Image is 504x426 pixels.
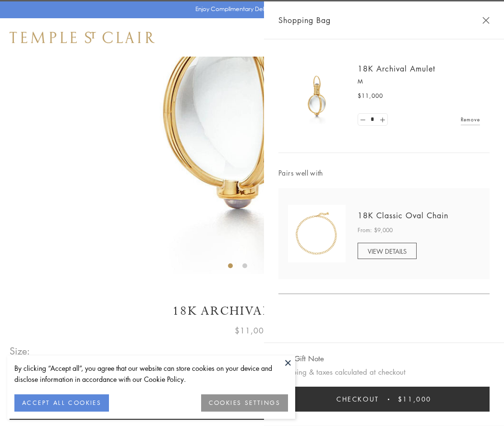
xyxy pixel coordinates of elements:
[482,17,490,24] button: Close Shopping Bag
[10,343,31,359] span: Size:
[358,243,417,259] a: VIEW DETAILS
[201,394,288,412] button: COOKIES SETTINGS
[358,225,393,235] span: From: $9,000
[358,77,480,86] p: M
[288,205,346,262] img: N88865-OV18
[288,67,346,125] img: 18K Archival Amulet
[358,114,368,126] a: Set quantity to 0
[278,387,490,412] button: Checkout $11,000
[377,114,387,126] a: Set quantity to 2
[358,210,448,221] a: 18K Classic Oval Chain
[195,4,304,14] p: Enjoy Complimentary Delivery & Returns
[278,366,490,378] p: Shipping & taxes calculated at checkout
[278,14,331,26] span: Shopping Bag
[278,167,490,178] span: Pairs well with
[14,363,288,385] div: By clicking “Accept all”, you agree that our website can store cookies on your device and disclos...
[368,247,407,256] span: VIEW DETAILS
[10,32,155,43] img: Temple St. Clair
[398,394,432,404] span: $11,000
[235,324,269,337] span: $11,000
[278,353,324,365] button: Add Gift Note
[10,303,494,319] h1: 18K Archival Amulet
[14,394,109,412] button: ACCEPT ALL COOKIES
[461,114,480,125] a: Remove
[358,63,435,74] a: 18K Archival Amulet
[358,91,383,101] span: $11,000
[336,394,379,404] span: Checkout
